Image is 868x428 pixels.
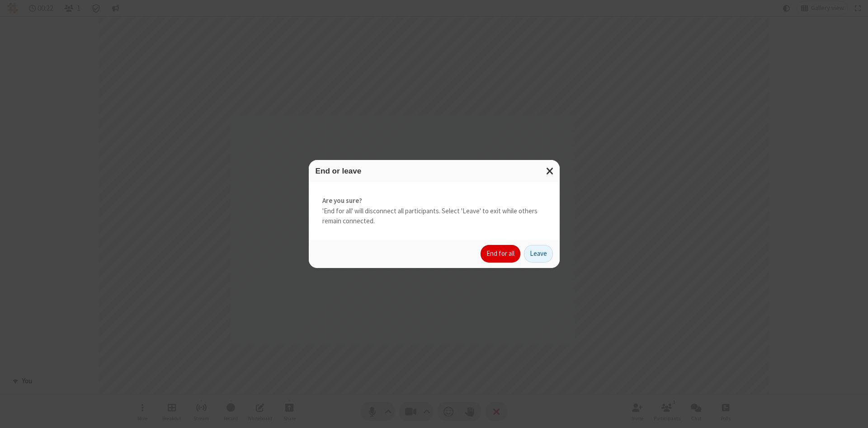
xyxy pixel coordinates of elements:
[541,160,560,182] button: Close modal
[524,245,553,263] button: Leave
[322,196,546,206] strong: Are you sure?
[309,182,560,240] div: 'End for all' will disconnect all participants. Select 'Leave' to exit while others remain connec...
[316,167,553,175] h3: End or leave
[481,245,520,263] button: End for all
